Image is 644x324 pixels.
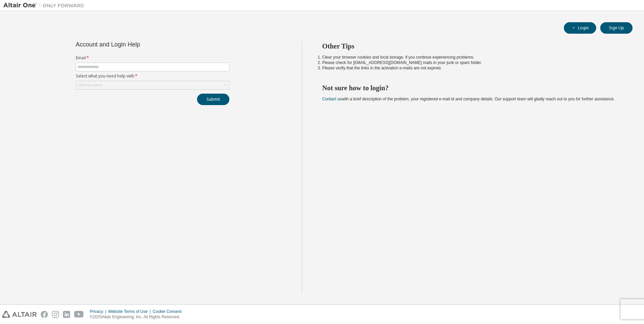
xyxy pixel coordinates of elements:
img: youtube.svg [74,311,84,318]
img: linkedin.svg [63,311,70,318]
img: instagram.svg [52,311,59,318]
li: Please check for [EMAIL_ADDRESS][DOMAIN_NAME] mails in your junk or spam folder. [322,60,621,65]
a: Contact us [322,97,342,101]
button: Login [564,22,596,34]
div: Cookie Consent [153,309,185,314]
h2: Not sure how to login? [322,84,621,92]
button: Sign Up [600,22,633,34]
div: Privacy [90,309,108,314]
div: Click to select [77,83,102,88]
li: Clear your browser cookies and local storage, if you continue experiencing problems. [322,55,621,60]
div: Account and Login Help [76,42,199,47]
img: facebook.svg [41,311,48,318]
div: Click to select [76,81,229,89]
li: Please verify that the links in the activation e-mails are not expired. [322,65,621,71]
label: Select what you need help with [76,73,229,79]
label: Email [76,55,229,61]
h2: Other Tips [322,42,621,51]
div: Website Terms of Use [108,309,153,314]
button: Submit [197,94,229,105]
p: © 2025 Altair Engineering, Inc. All Rights Reserved. [90,314,186,320]
img: Altair One [3,2,88,9]
img: altair_logo.svg [2,311,37,318]
span: with a brief description of the problem, your registered e-mail id and company details. Our suppo... [322,97,615,101]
